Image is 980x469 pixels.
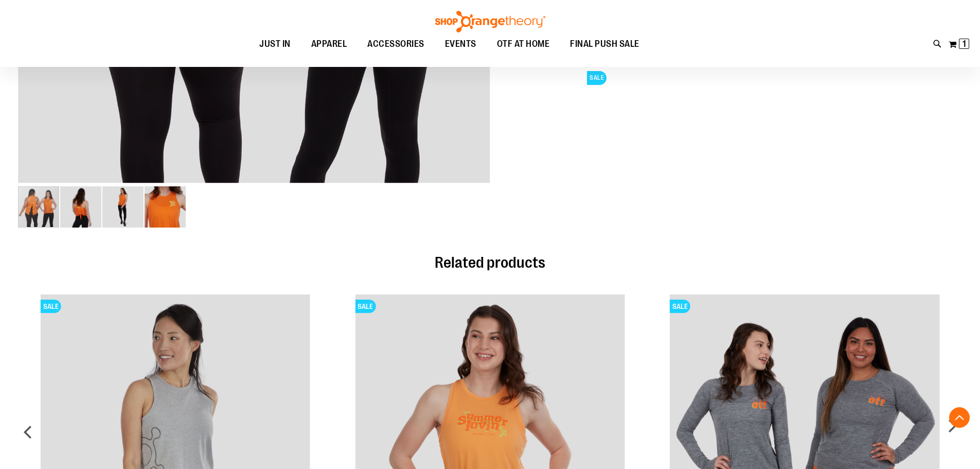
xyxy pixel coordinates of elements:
span: SALE [41,300,61,313]
a: ACCESSORIES [357,32,435,56]
span: ACCESSORIES [367,32,424,56]
img: Shop Orangetheory [434,11,547,32]
span: EVENTS [445,32,476,56]
a: JUST IN [249,32,301,56]
div: image 2 of 4 [60,185,102,229]
a: FINAL PUSH SALE [560,32,650,56]
div: image 3 of 4 [102,185,145,229]
span: FINAL PUSH SALE [570,32,639,56]
img: Alternate image #3 for 1532338 [145,186,186,228]
img: Alternate image #1 for 1532338 [60,186,101,228]
span: APPAREL [311,32,347,56]
button: Back To Top [949,407,970,428]
span: 1 [963,39,966,49]
span: JUST IN [259,32,291,56]
img: Alternate image #2 for 1532338 [102,186,144,228]
a: OTF AT HOME [487,32,560,56]
div: image 1 of 4 [18,185,60,229]
span: SALE [587,71,607,85]
a: EVENTS [435,32,487,56]
a: APPAREL [301,32,358,56]
span: SALE [670,300,690,313]
div: image 4 of 4 [145,185,186,229]
span: OTF AT HOME [497,32,550,56]
span: SALE [355,300,376,313]
span: Related products [435,254,545,271]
